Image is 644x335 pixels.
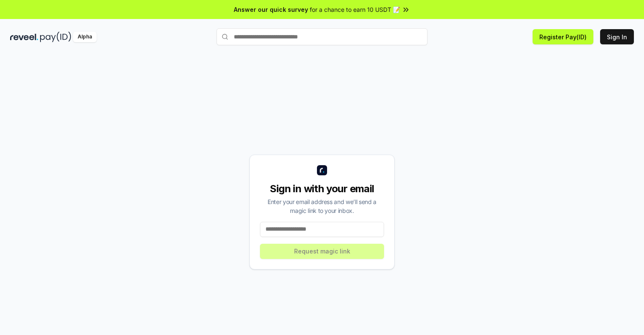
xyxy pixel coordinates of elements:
button: Register Pay(ID) [533,29,593,44]
div: Enter your email address and we’ll send a magic link to your inbox. [260,197,384,215]
img: pay_id [40,32,71,42]
span: Answer our quick survey [234,5,308,14]
div: Alpha [73,32,97,42]
img: logo_small [317,165,327,175]
span: for a chance to earn 10 USDT 📝 [310,5,400,14]
img: reveel_dark [10,32,38,42]
button: Sign In [600,29,634,44]
div: Sign in with your email [260,182,384,196]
